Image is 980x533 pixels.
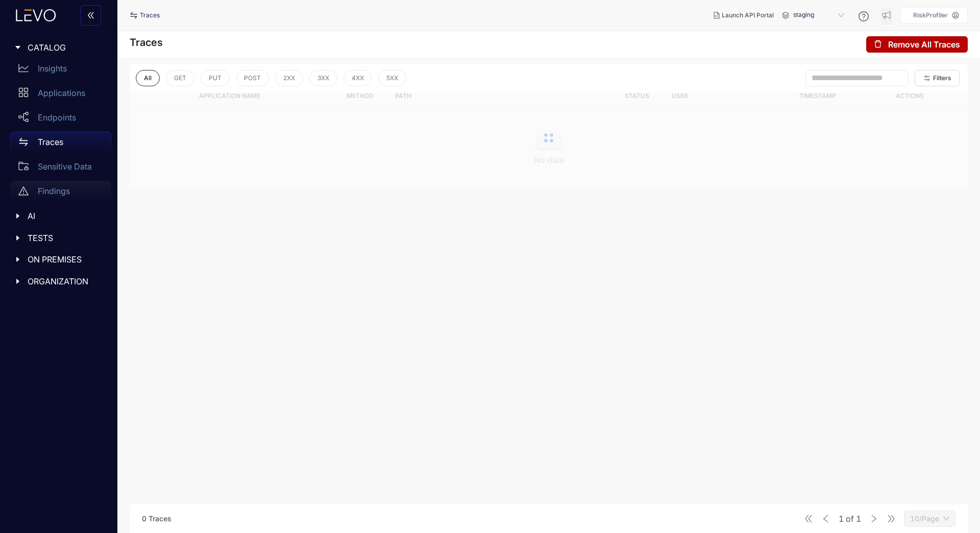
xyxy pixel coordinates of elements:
[915,70,960,86] button: Filters
[705,7,782,23] button: Launch API Portal
[839,514,844,523] span: 1
[14,212,21,220] span: caret-right
[888,40,960,49] span: Remove All Traces
[38,64,67,73] p: Insights
[209,75,222,82] span: PUT
[856,514,861,523] span: 1
[6,227,111,249] div: TESTS
[722,12,774,19] span: Launch API Portal
[28,277,103,286] span: ORGANIZATION
[793,7,846,23] span: staging
[866,36,968,53] button: deleteRemove All Traces
[386,75,398,82] span: 5XX
[14,278,21,285] span: caret-right
[344,70,372,86] button: 4XX
[14,44,21,51] span: caret-right
[352,75,364,82] span: 4XX
[317,75,329,82] span: 3XX
[130,36,163,49] h4: Traces
[913,12,948,19] p: RiskProfiler
[38,137,63,147] p: Traces
[10,58,111,83] a: Insights
[28,43,103,52] span: CATALOG
[309,70,337,86] button: 3XX
[130,11,140,19] span: swap
[38,113,76,122] p: Endpoints
[142,514,171,523] span: 0 Traces
[28,211,103,221] span: AI
[874,40,882,49] span: delete
[6,271,111,292] div: ORGANIZATION
[14,234,21,241] span: caret-right
[6,249,111,270] div: ON PREMISES
[10,83,111,107] a: Applications
[378,70,406,86] button: 5XX
[166,70,194,86] button: GET
[236,70,269,86] button: POST
[6,37,111,58] div: CATALOG
[140,12,160,19] span: Traces
[275,70,303,86] button: 2XX
[28,233,103,243] span: TESTS
[6,205,111,227] div: AI
[174,75,186,82] span: GET
[18,186,29,196] span: warning
[81,5,101,26] button: double-left
[10,107,111,132] a: Endpoints
[38,162,92,171] p: Sensitive Data
[38,186,70,196] p: Findings
[18,137,29,147] span: swap
[38,88,85,98] p: Applications
[144,75,152,82] span: All
[10,156,111,181] a: Sensitive Data
[87,11,95,20] span: double-left
[933,75,951,82] span: Filters
[14,256,21,263] span: caret-right
[283,75,295,82] span: 2XX
[839,514,861,523] span: of
[910,511,949,526] span: 10/Page
[201,70,230,86] button: PUT
[244,75,261,82] span: POST
[10,181,111,205] a: Findings
[10,132,111,156] a: Traces
[136,70,160,86] button: All
[28,255,103,264] span: ON PREMISES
